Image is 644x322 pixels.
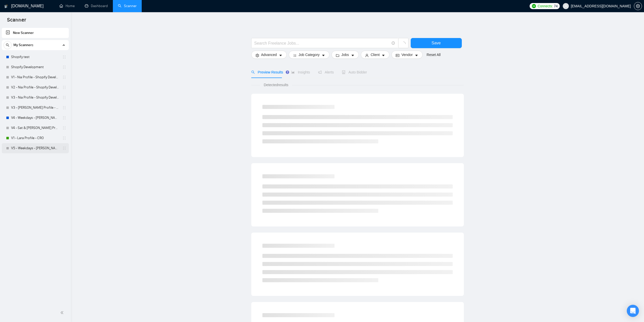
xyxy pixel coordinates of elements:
a: New Scanner [6,28,65,38]
input: Search Freelance Jobs... [254,40,389,46]
li: New Scanner [2,28,69,38]
img: logo [4,2,8,10]
span: robot [342,70,345,74]
span: Auto Bidder [342,70,367,74]
button: Save [411,38,462,48]
span: Preview Results [251,70,283,74]
button: idcardVendorcaret-down [391,51,422,59]
a: V4 - Weekdays - [PERSON_NAME] Profile - Shopify Development [11,113,59,123]
a: Shopify Development [11,62,59,72]
span: Job Category [299,52,320,58]
a: searchScanner [118,4,137,8]
span: holder [62,85,66,89]
span: caret-down [279,53,282,57]
div: Tooltip anchor [285,70,290,74]
span: holder [62,55,66,59]
button: barsJob Categorycaret-down [289,51,329,59]
span: holder [62,106,66,110]
a: homeHome [59,4,75,8]
span: Advanced [261,52,277,58]
span: setting [634,4,642,8]
div: Open Intercom Messenger [627,305,639,317]
span: bars [293,53,297,57]
button: folderJobscaret-down [331,51,359,59]
a: V2 - Nia Profile - Shopify Development [11,82,59,92]
span: holder [62,116,66,120]
a: V5 - Weekdays - [PERSON_NAME] Profile - Shopify Development [11,143,59,153]
span: Client [371,52,380,58]
span: notification [318,70,322,74]
span: search [4,43,11,47]
span: holder [62,65,66,69]
span: user [365,53,369,57]
span: caret-down [415,53,418,57]
span: double-left [60,310,65,315]
span: Insights [291,70,310,74]
span: loading [401,42,406,46]
span: setting [256,53,259,57]
a: dashboardDashboard [85,4,108,8]
a: Reset All [427,52,441,58]
a: V4 - Sat & [PERSON_NAME] Profile - Shopify Development [11,123,59,133]
span: My Scanners [13,40,33,50]
span: holder [62,96,66,100]
button: userClientcaret-down [361,51,390,59]
a: setting [634,4,642,8]
span: Vendor [401,52,412,58]
button: settingAdvancedcaret-down [251,51,287,59]
img: upwork-logo.png [532,4,536,8]
li: My Scanners [2,40,69,153]
span: 74 [554,3,558,9]
span: Jobs [341,52,349,58]
a: V1 - Nia Profile - Shopify Development [11,72,59,82]
button: search [4,41,12,49]
span: caret-down [322,53,325,57]
span: Connects: [537,3,553,9]
span: Detected results [260,82,292,88]
span: caret-down [351,53,355,57]
span: Save [431,40,441,46]
span: holder [62,146,66,150]
button: setting [634,2,642,10]
span: Alerts [318,70,334,74]
a: Shopify test [11,52,59,62]
span: holder [62,126,66,130]
span: user [564,4,568,8]
a: V1 - Lara Profile - CRO [11,133,59,143]
a: V3 - [PERSON_NAME] Profile - Shopify Development [11,103,59,113]
span: holder [62,136,66,140]
span: search [251,70,255,74]
span: idcard [396,53,399,57]
span: area-chart [291,70,295,74]
span: caret-down [382,53,385,57]
a: V3 - Nia Profile - Shopify Development [11,92,59,103]
span: Scanner [3,16,30,27]
span: holder [62,75,66,79]
span: folder [336,53,339,57]
span: info-circle [392,42,395,45]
